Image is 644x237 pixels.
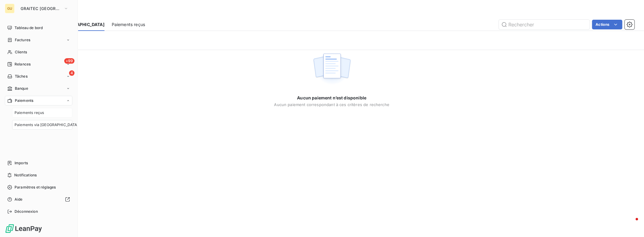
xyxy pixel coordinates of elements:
span: Clients [15,49,27,55]
iframe: Intercom live chat [623,216,638,231]
span: Tâches [15,74,28,79]
a: Aide [5,195,72,204]
span: GRAITEC [GEOGRAPHIC_DATA] [21,6,61,11]
span: Relances [15,62,31,67]
input: Rechercher [499,20,590,29]
button: Actions [592,20,622,29]
span: Aide [15,197,23,202]
span: Imports [15,160,28,166]
span: Paramètres et réglages [15,185,56,190]
span: Factures [15,37,30,43]
img: Logo LeanPay [5,224,42,233]
span: Notifications [14,172,37,178]
span: Paiements reçus [15,110,44,115]
span: +99 [64,58,74,64]
span: Paiements [15,98,33,103]
span: Banque [15,86,28,91]
img: empty state [312,50,351,88]
span: Aucun paiement correspondant à ces critères de recherche [274,102,389,107]
div: GU [5,4,15,13]
span: Déconnexion [15,209,38,214]
span: Tableau de bord [15,25,43,31]
span: 4 [69,70,74,76]
span: Paiements reçus [112,22,145,28]
span: Paiements via [GEOGRAPHIC_DATA] [15,122,78,128]
span: Aucun paiement n’est disponible [297,95,366,101]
